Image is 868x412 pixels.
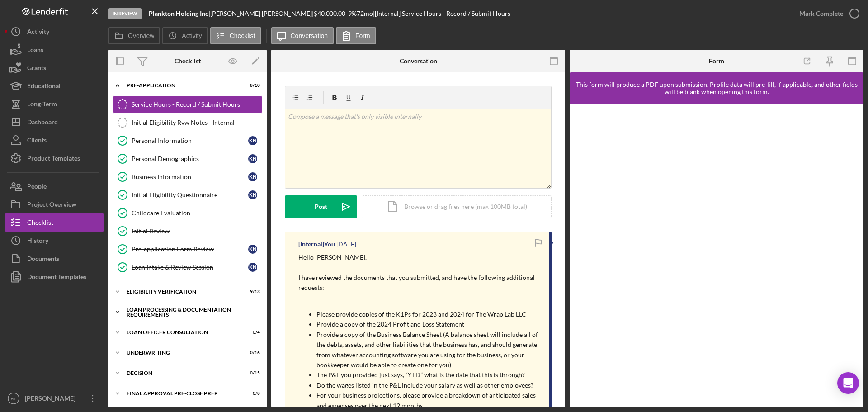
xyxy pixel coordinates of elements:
[298,252,540,262] p: Hello [PERSON_NAME],
[113,186,262,204] a: Initial Eligibility QuestionnaireKN
[709,57,724,65] div: Form
[230,32,255,39] label: Checklist
[5,389,104,407] button: RL[PERSON_NAME]
[162,27,208,44] button: Activity
[336,241,356,248] time: 2025-08-04 22:32
[210,27,261,44] button: Checklist
[248,172,257,181] div: K N
[244,83,260,88] div: 8 / 10
[113,258,262,276] a: Loan Intake & Review SessionKN
[113,95,262,114] a: Service Hours - Record / Submit Hours
[248,136,257,145] div: K N
[316,390,540,411] p: For your business projections, please provide a breakdown of anticipated sales and expenses over ...
[316,380,540,390] p: Do the wages listed in the P&L include your salary as well as other employees?
[23,389,81,410] div: [PERSON_NAME]
[175,57,201,65] div: Checklist
[113,114,262,132] a: Initial Eligibility Rvw Notes - Internal
[149,9,208,17] b: Plankton Holding Inc
[127,83,237,88] div: Pre-Application
[579,113,855,398] iframe: Lenderfit form
[244,350,260,355] div: 0 / 16
[799,5,843,23] div: Mark Complete
[132,264,248,271] div: Loan Intake & Review Session
[132,119,262,126] div: Initial Eligibility Rvw Notes - Internal
[298,241,335,248] div: [Internal] You
[132,209,262,217] div: Childcare Evaluation
[127,350,237,355] div: Underwriting
[113,222,262,240] a: Initial Review
[291,32,328,39] label: Conversation
[132,155,248,162] div: Personal Demographics
[285,195,357,218] button: Post
[248,190,257,199] div: K N
[355,32,370,39] label: Form
[132,101,262,108] div: Service Hours - Record / Submit Hours
[244,330,260,335] div: 0 / 4
[400,57,437,65] div: Conversation
[348,10,357,17] div: 9 %
[316,319,540,329] p: Provide a copy of the 2024 Profit and Loss Statement
[5,268,104,286] button: Document Templates
[113,204,262,222] a: Childcare Evaluation
[248,245,257,254] div: K N
[132,246,248,253] div: Pre-application Form Review
[127,370,237,376] div: Decision
[127,391,237,396] div: Final Approval Pre-Close Prep
[244,370,260,376] div: 0 / 15
[113,150,262,168] a: Personal DemographicsKN
[127,330,237,335] div: Loan Officer Consultation
[316,309,540,319] p: Please provide copies of the K1Ps for 2023 and 2024 for The Wrap Lab LLC
[837,372,859,394] div: Open Intercom Messenger
[373,10,510,17] div: | [Internal] Service Hours - Record / Submit Hours
[27,268,86,288] div: Document Templates
[248,263,257,272] div: K N
[127,307,255,317] div: Loan Processing & Documentation Requirements
[336,27,376,44] button: Form
[210,10,314,17] div: [PERSON_NAME] [PERSON_NAME] |
[108,8,142,19] div: In Review
[244,289,260,294] div: 9 / 13
[248,154,257,163] div: K N
[244,391,260,396] div: 0 / 8
[315,195,327,218] div: Post
[108,27,160,44] button: Overview
[11,396,17,401] text: RL
[113,240,262,258] a: Pre-application Form ReviewKN
[316,330,540,370] p: Provide a copy of the Business Balance Sheet (A balance sheet will include all of the debts, asse...
[271,27,334,44] button: Conversation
